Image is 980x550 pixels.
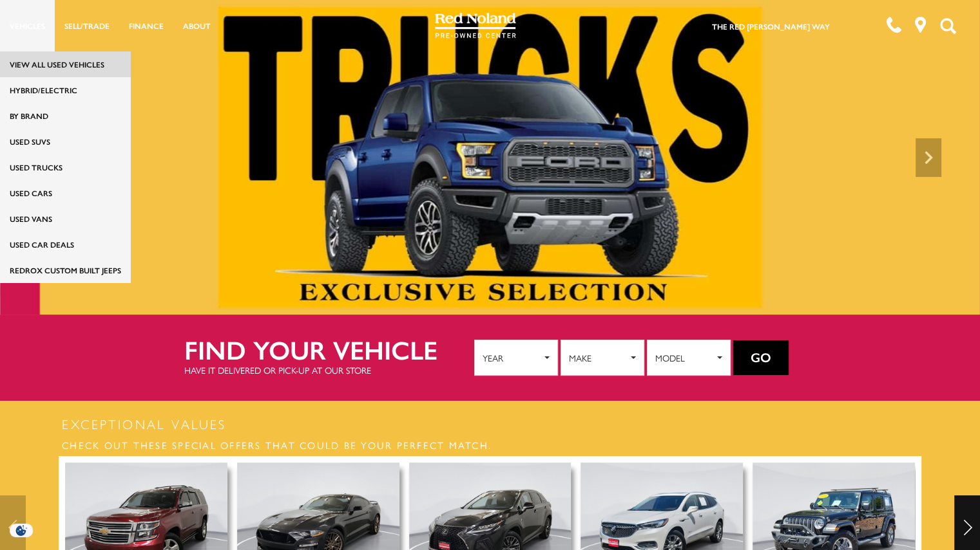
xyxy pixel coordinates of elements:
a: Red Noland Pre-Owned [435,17,516,30]
p: Have it delivered or pick-up at our store [184,363,474,376]
h2: Find your vehicle [184,335,474,363]
img: Red Noland Pre-Owned [435,13,516,39]
span: Year [483,348,541,367]
h2: Exceptional Values [59,414,921,434]
a: The Red [PERSON_NAME] Way [712,21,830,32]
div: Next [916,138,941,177]
h3: Check out these special offers that could be your perfect match. [59,434,921,456]
button: Make [561,340,644,376]
button: Year [474,340,558,376]
img: Opt-Out Icon [6,524,36,537]
span: Model [655,348,714,367]
section: Click to Open Cookie Consent Modal [6,524,36,537]
button: Model [647,340,731,376]
span: Make [569,348,628,367]
button: Go [733,340,789,375]
button: Open the search field [935,1,961,51]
